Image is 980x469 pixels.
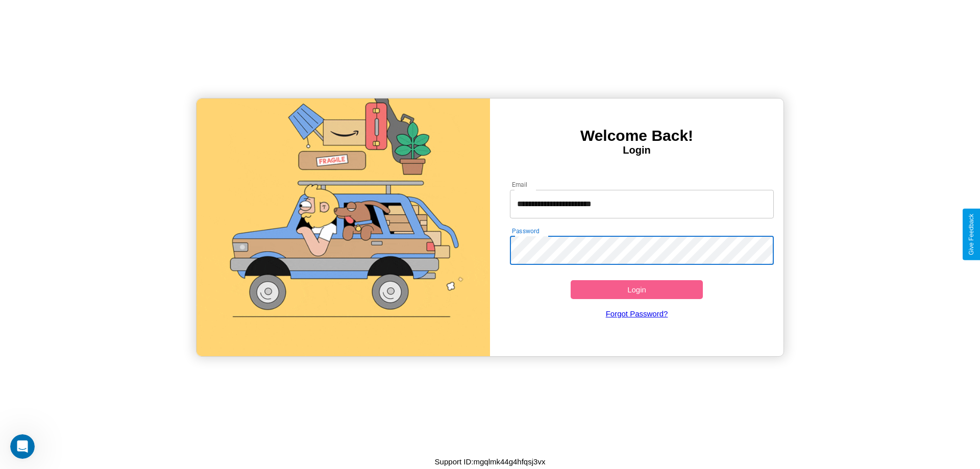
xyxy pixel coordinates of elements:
iframe: Intercom live chat [10,434,35,459]
img: gif [197,98,490,356]
a: Forgot Password? [505,299,769,328]
p: Support ID: mgqlmk44g4hfqsj3vx [435,455,546,468]
label: Password [512,227,539,235]
button: Login [571,280,703,299]
h4: Login [490,144,783,156]
h3: Welcome Back! [490,127,783,144]
div: Give Feedback [968,214,975,255]
label: Email [512,180,528,189]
